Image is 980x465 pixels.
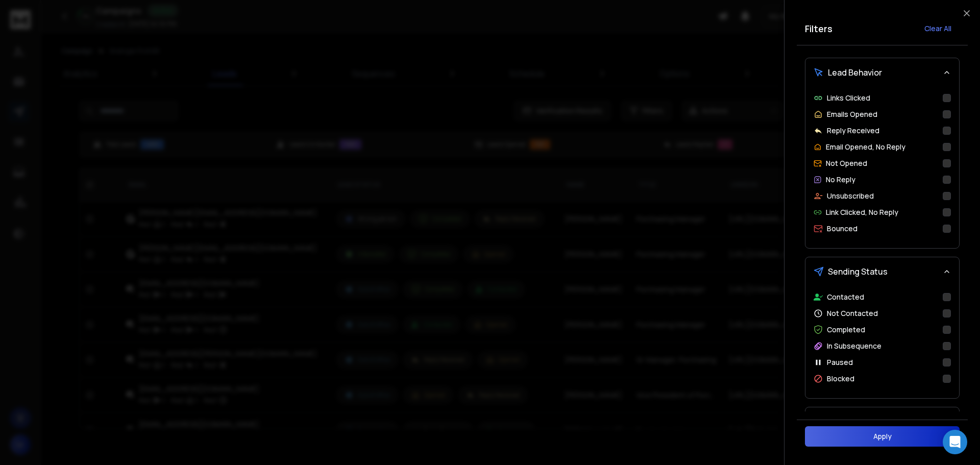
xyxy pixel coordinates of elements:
div: Sending Status [805,286,959,398]
p: Blocked [827,374,854,384]
p: Not Contacted [827,308,878,319]
p: Email Opened, No Reply [826,142,905,152]
button: Apply [805,426,960,447]
p: Not Opened [826,158,867,168]
div: Lead Behavior [805,87,959,248]
p: Paused [827,357,853,368]
span: Sending Status [828,265,888,278]
p: Reply Received [827,126,879,136]
p: No Reply [826,175,855,185]
button: Lead Behavior [805,58,959,87]
button: Clear All [916,18,960,39]
p: Contacted [827,292,864,302]
h2: Filters [805,21,832,36]
p: Completed [827,325,865,335]
span: Lead Behavior [828,66,882,79]
p: Links Clicked [827,93,870,103]
p: In Subsequence [827,341,881,351]
button: Sending Status [805,257,959,286]
button: Email Provider [805,407,959,436]
p: Emails Opened [827,109,877,119]
div: Open Intercom Messenger [943,430,967,454]
p: Link Clicked, No Reply [826,207,898,217]
p: Bounced [827,224,857,234]
p: Unsubscribed [827,191,874,201]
